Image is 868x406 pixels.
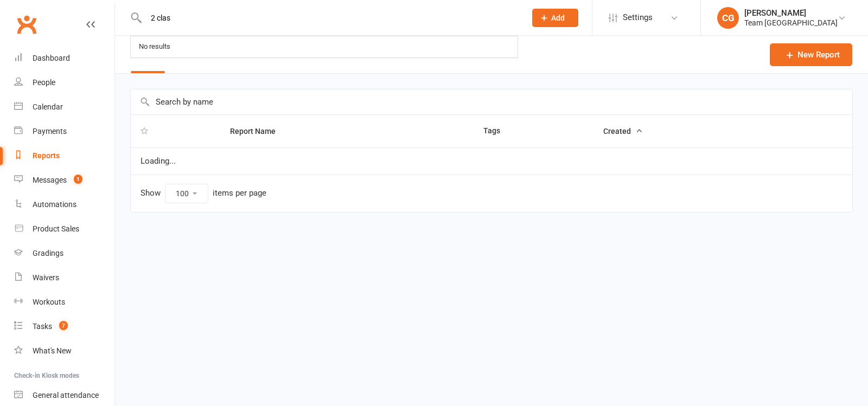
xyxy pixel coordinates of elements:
[14,314,114,339] a: Tasks 7
[33,249,63,257] div: Gradings
[33,391,99,399] div: General attendance
[14,290,114,314] a: Workouts
[131,89,852,114] input: Search by name
[33,346,72,355] div: What's New
[33,102,63,111] div: Calendar
[213,189,266,198] div: items per page
[14,339,114,363] a: What's New
[744,18,838,28] div: Team [GEOGRAPHIC_DATA]
[33,224,79,233] div: Product Sales
[14,241,114,266] a: Gradings
[14,70,114,95] a: People
[744,8,838,18] div: [PERSON_NAME]
[13,11,40,38] a: Clubworx
[230,125,288,138] button: Report Name
[770,43,852,66] a: New Report
[33,273,59,282] div: Waivers
[136,39,174,55] div: No results
[717,7,739,29] div: CG
[33,176,67,184] div: Messages
[33,127,67,136] div: Payments
[603,127,643,136] span: Created
[14,119,114,144] a: Payments
[33,298,65,306] div: Workouts
[14,144,114,168] a: Reports
[14,168,114,192] a: Messages 1
[33,322,52,331] div: Tasks
[131,147,852,175] td: Loading...
[143,10,518,25] input: Search...
[230,127,288,136] span: Report Name
[14,46,114,70] a: Dashboard
[14,192,114,217] a: Automations
[33,151,60,160] div: Reports
[141,184,266,203] div: Show
[33,78,55,87] div: People
[14,95,114,119] a: Calendar
[551,14,565,22] span: Add
[59,321,68,330] span: 7
[623,5,653,30] span: Settings
[33,54,70,62] div: Dashboard
[14,266,114,290] a: Waivers
[74,175,82,184] span: 1
[603,125,643,138] button: Created
[532,9,578,27] button: Add
[33,200,76,209] div: Automations
[474,115,593,147] th: Tags
[14,217,114,241] a: Product Sales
